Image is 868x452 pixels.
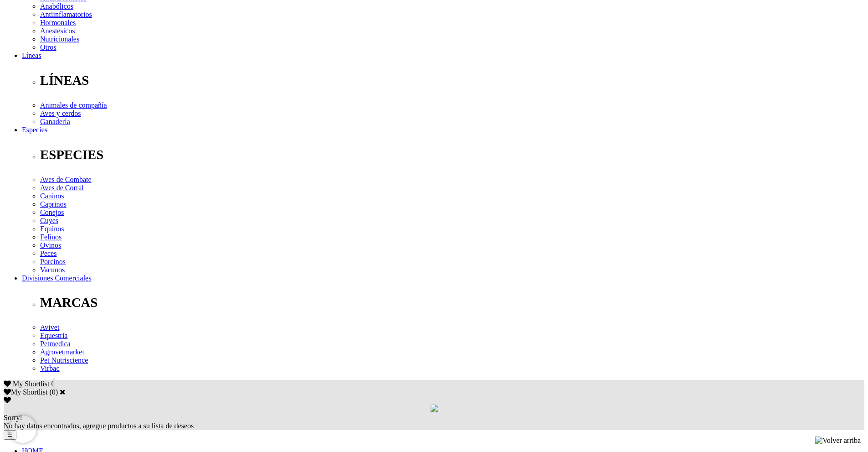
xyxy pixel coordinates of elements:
a: Agrovetmarket [40,348,84,356]
a: Cuyes [40,217,58,224]
label: 0 [52,388,56,396]
a: Conejos [40,208,64,216]
a: Vacunos [40,266,65,274]
a: Aves de Corral [40,184,84,192]
label: My Shortlist [4,388,47,396]
iframe: Brevo live chat [9,416,36,443]
button: ☰ [4,430,16,440]
a: Anestésicos [40,27,75,35]
a: Ganadería [40,118,70,125]
img: Volver arriba [815,436,861,445]
span: 0 [51,380,55,388]
p: LÍNEAS [40,73,864,88]
a: Hormonales [40,19,76,26]
a: Pet Nutriscience [40,356,88,364]
a: Anabólicos [40,2,73,10]
a: Cerrar [60,388,66,395]
a: Caprinos [40,200,67,208]
a: Especies [22,126,47,134]
p: MARCAS [40,295,864,310]
a: Felinos [40,233,62,241]
p: ESPECIES [40,147,864,162]
a: Aves y cerdos [40,109,81,117]
a: Otros [40,43,56,51]
a: Avivet [40,323,59,331]
a: Ovinos [40,241,61,249]
span: My Shortlist [13,380,49,388]
a: Peces [40,249,56,257]
a: Animales de compañía [40,101,107,109]
a: Líneas [22,52,41,59]
a: Aves de Combate [40,176,92,183]
a: Nutricionales [40,35,79,43]
a: Virbac [40,364,60,372]
span: ( ) [49,388,58,396]
a: Divisiones Comerciales [22,274,91,282]
a: Petmedica [40,340,71,348]
a: Equinos [40,225,64,233]
a: Antiinflamatorios [40,10,92,18]
a: Porcinos [40,258,66,265]
span: Sorry! [4,414,22,421]
div: No hay datos encontrados, agregue productos a su lista de deseos [4,414,864,430]
img: loading.gif [431,405,438,412]
a: Equestria [40,332,67,339]
a: Caninos [40,192,64,200]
